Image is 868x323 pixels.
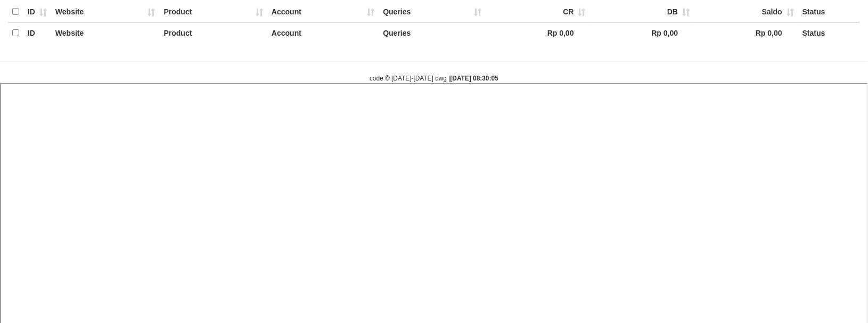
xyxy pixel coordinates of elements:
small: code © [DATE]-[DATE] dwg | [370,75,498,82]
th: Rp 0,00 [590,22,694,43]
th: Product [160,22,267,43]
th: Status [798,22,860,43]
th: DB [590,2,694,22]
strong: [DATE] 08:30:05 [451,75,498,82]
th: Account [267,2,379,22]
th: Queries [379,22,486,43]
th: CR [486,2,590,22]
th: Rp 0,00 [694,22,798,43]
th: ID [23,2,51,22]
th: Rp 0,00 [486,22,590,43]
th: Saldo [694,2,798,22]
th: Website [51,2,160,22]
th: Account [267,22,379,43]
th: ID [23,22,51,43]
th: Product [160,2,267,22]
th: Status [798,2,860,22]
th: Queries [379,2,486,22]
th: Website [51,22,160,43]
